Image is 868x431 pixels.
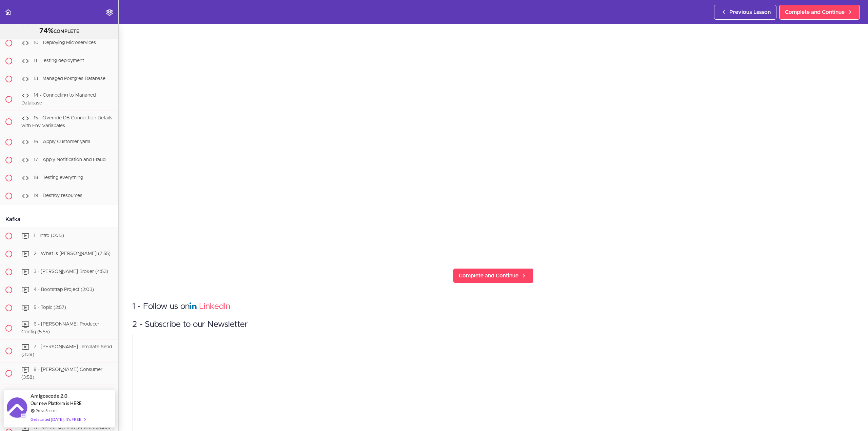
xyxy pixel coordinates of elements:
svg: Back to course curriculum [4,8,12,16]
span: 16 - Apply Customer yaml [34,140,90,144]
span: Previous Lesson [729,8,771,16]
span: 10 - Deploying Microservices [34,40,96,45]
span: 15 - Override DB Connection Details with Env Variabales [21,116,112,128]
span: 19 - Destroy resources [34,194,82,198]
img: provesource social proof notification image [7,397,27,419]
span: 18 - Testing everything [34,176,83,180]
a: LinkedIn [199,302,230,311]
span: Complete and Continue [785,8,845,16]
span: Our new Platform is HERE [31,400,82,406]
span: Complete and Continue [459,272,518,280]
span: 3 - [PERSON_NAME] Broker (4:53) [34,270,108,274]
span: 74% [39,27,54,34]
span: 5 - Topic (2:57) [34,306,66,310]
span: 13 - Managed Postgres Database [34,76,105,81]
h3: 1 - Follow us on [132,301,854,312]
span: 8 - [PERSON_NAME] Consumer (3:58) [21,367,102,380]
div: Get started [DATE]. It's FREE [31,415,85,423]
a: ProveSource [36,408,57,413]
span: 17 - Apply Notification and Fraud [34,158,105,162]
span: Amigoscode 2.0 [31,392,67,400]
span: 14 - Connecting to Managed Database [21,93,96,105]
svg: Settings Menu [105,8,114,16]
span: 6 - [PERSON_NAME] Producer Config (5:55) [21,322,99,335]
span: 4 - Bootstrap Project (2:03) [34,288,94,292]
span: 2 - What is [PERSON_NAME] (7:55) [34,252,111,256]
h3: 2 - Subscribe to our Newsletter [132,319,854,330]
div: COMPLETE [8,27,110,36]
a: Complete and Continue [779,5,860,20]
span: 1 - Intro (0:33) [34,234,64,238]
a: Previous Lesson [714,5,776,20]
span: 11 - Testing deployment [34,58,84,63]
a: Complete and Continue [453,268,534,283]
span: 7 - [PERSON_NAME] Template Send (3:38) [21,345,112,357]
